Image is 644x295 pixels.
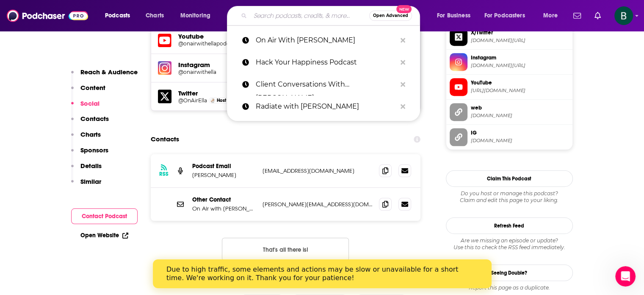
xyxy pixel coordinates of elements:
[446,190,573,197] span: Do you host or manage this podcast?
[80,162,102,170] p: Details
[80,99,100,107] p: Social
[80,68,138,76] p: Reach & Audience
[615,266,636,287] iframe: Intercom live chat
[471,79,569,87] span: YouTube
[178,69,248,75] a: @onairwithella
[263,167,373,174] p: [EMAIL_ADDRESS][DOMAIN_NAME]
[369,11,412,21] button: Open AdvancedNew
[431,9,481,22] button: open menu
[446,264,573,281] a: Seeing Double?
[227,51,420,73] a: Hack Your Happiness Podcast
[71,162,102,177] button: Details
[471,54,569,62] span: Instagram
[235,6,428,25] div: Search podcasts, credits, & more...
[543,10,558,22] span: More
[471,29,569,37] span: X/Twitter
[80,130,101,138] p: Charts
[446,237,573,251] div: Are we missing an episode or update? Use this to check the RSS feed immediately.
[210,98,215,103] img: Ella Lucas-Averett
[614,6,633,25] img: User Profile
[80,84,105,92] p: Content
[250,9,369,22] input: Search podcasts, credits, & more...
[591,8,604,23] a: Show notifications dropdown
[471,112,569,119] span: onairella.com
[256,29,396,51] p: On Air With Ella
[71,146,108,162] button: Sponsors
[227,73,420,96] a: Client Conversations With [PERSON_NAME]
[479,9,537,22] button: open menu
[256,51,396,73] p: Hack Your Happiness Podcast
[263,201,373,208] p: [PERSON_NAME][EMAIL_ADDRESS][DOMAIN_NAME]
[178,40,248,47] a: @onairwithellapodcast7353
[256,96,396,118] p: Radiate with Marya Stark
[158,61,171,75] img: iconImage
[471,129,569,137] span: IG
[71,115,109,130] button: Contacts
[80,115,109,123] p: Contacts
[71,208,138,224] button: Contact Podcast
[174,9,221,22] button: open menu
[471,138,569,144] span: instagram.com
[80,177,101,185] p: Similar
[71,130,101,146] button: Charts
[178,97,207,104] a: @OnAirElla
[192,171,256,179] p: [PERSON_NAME]
[7,8,88,24] img: Podchaser - Follow, Share and Rate Podcasts
[140,9,169,22] a: Charts
[450,28,569,46] a: X/Twitter[DOMAIN_NAME][URL]
[227,96,420,118] a: Radiate with [PERSON_NAME]
[437,10,470,22] span: For Business
[80,146,108,154] p: Sponsors
[450,78,569,96] a: YouTube[URL][DOMAIN_NAME]
[159,171,169,177] h3: RSS
[227,29,420,51] a: On Air With [PERSON_NAME]
[450,103,569,121] a: web[DOMAIN_NAME]
[222,238,349,261] button: Nothing here.
[153,259,492,288] iframe: Intercom live chat banner
[614,6,633,25] span: Logged in as betsy46033
[396,5,412,13] span: New
[446,190,573,204] div: Claim and edit this page to your liking.
[446,217,573,234] button: Refresh Feed
[192,163,256,170] p: Podcast Email
[192,196,256,203] p: Other Contact
[80,232,128,239] a: Open Website
[446,284,573,291] div: Report this page as a duplicate.
[178,89,248,97] h5: Twitter
[180,10,210,22] span: Monitoring
[450,128,569,146] a: IG[DOMAIN_NAME]
[178,61,248,69] h5: Instagram
[151,131,179,147] h2: Contacts
[217,98,226,103] span: Host
[570,8,584,23] a: Show notifications dropdown
[146,10,164,22] span: Charts
[105,10,130,22] span: Podcasts
[450,53,569,71] a: Instagram[DOMAIN_NAME][URL]
[446,170,573,187] button: Claim This Podcast
[71,99,100,115] button: Social
[192,205,256,212] p: On Air with [PERSON_NAME]
[614,6,633,25] button: Show profile menu
[256,73,396,96] p: Client Conversations With Craig Budner
[484,10,525,22] span: For Podcasters
[471,87,569,94] span: https://www.youtube.com/@onairwithellapodcast7353
[537,9,568,22] button: open menu
[71,84,105,99] button: Content
[471,62,569,69] span: instagram.com/onairwithella
[178,32,248,40] h5: Youtube
[71,68,138,84] button: Reach & Audience
[471,37,569,44] span: twitter.com/OnAirElla
[71,177,101,193] button: Similar
[99,9,141,22] button: open menu
[373,14,408,18] span: Open Advanced
[471,104,569,112] span: web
